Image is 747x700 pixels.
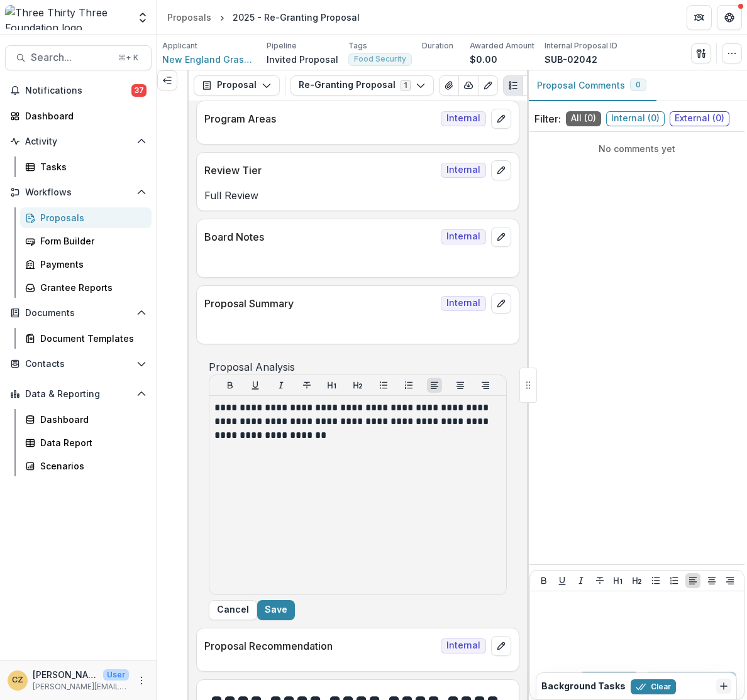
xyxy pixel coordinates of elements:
[223,378,238,393] button: Bold
[578,672,639,692] button: Internal
[20,207,152,228] a: Proposals
[534,142,739,155] p: No comments yet
[491,227,511,247] button: edit
[5,5,129,30] img: Three Thirty Three Foundation logo
[204,111,436,126] p: Program Areas
[401,378,416,393] button: Ordered List
[491,109,511,129] button: edit
[354,55,406,63] span: Food Security
[523,75,543,96] button: PDF view
[441,638,486,654] span: Internal
[20,156,152,177] a: Tasks
[5,131,152,151] button: Open Activity
[722,573,738,588] button: Align Right
[25,359,131,369] span: Contacts
[134,673,149,688] button: More
[566,111,601,126] span: All ( 0 )
[40,281,141,294] div: Grantee Reports
[324,378,340,393] button: Heading 1
[687,5,712,30] button: Partners
[478,75,498,96] button: Edit as form
[40,459,141,473] div: Scenarios
[12,676,23,684] div: Christine Zachai
[40,211,141,224] div: Proposals
[194,75,280,96] button: Proposal
[40,258,141,271] div: Payments
[25,308,131,319] span: Documents
[439,75,459,96] button: View Attached Files
[162,53,257,66] a: New England Grassroots Environment Fund
[491,636,511,656] button: edit
[25,136,131,147] span: Activity
[40,234,141,248] div: Form Builder
[648,573,663,588] button: Bullet List
[31,52,111,63] span: Search...
[470,40,534,52] p: Awarded Amount
[103,669,129,681] p: User
[204,163,436,178] p: Review Tier
[545,40,617,52] p: Internal Proposal ID
[427,378,442,393] button: Align Left
[204,638,436,654] p: Proposal Recommendation
[5,354,152,374] button: Open Contacts
[491,160,511,180] button: edit
[441,111,486,126] span: Internal
[20,432,152,453] a: Data Report
[25,109,141,123] div: Dashboard
[441,229,486,244] span: Internal
[573,573,589,588] button: Italicize
[611,573,626,588] button: Heading 1
[534,111,561,126] p: Filter:
[204,229,436,244] p: Board Notes
[274,378,289,393] button: Italicize
[5,182,152,202] button: Open Workflows
[704,573,719,588] button: Align Center
[134,5,152,30] button: Open entity switcher
[25,187,131,198] span: Workflows
[5,45,152,70] button: Search...
[299,378,314,393] button: Strike
[491,293,511,314] button: edit
[290,75,434,96] button: Re-Granting Proposal1
[636,80,641,89] span: 0
[376,378,391,393] button: Bullet List
[209,359,295,375] p: Proposal Analysis
[348,40,367,52] p: Tags
[470,53,497,66] p: $0.00
[20,456,152,476] a: Scenarios
[5,80,152,101] button: Notifications37
[629,573,645,588] button: Heading 2
[162,8,365,26] nav: breadcrumb
[667,573,682,588] button: Ordered List
[131,84,147,97] span: 37
[233,11,360,24] div: 2025 - Re-Granting Proposal
[20,328,152,349] a: Document Templates
[40,436,141,449] div: Data Report
[40,160,141,173] div: Tasks
[267,40,297,52] p: Pipeline
[20,409,152,430] a: Dashboard
[20,231,152,251] a: Form Builder
[116,51,141,65] div: ⌘ + K
[685,573,700,588] button: Align Left
[592,573,607,588] button: Strike
[503,75,523,96] button: Plaintext view
[545,53,597,66] p: SUB-02042
[631,679,676,694] button: Clear
[645,672,736,692] button: Add Comment
[441,163,486,178] span: Internal
[527,70,656,101] button: Proposal Comments
[555,573,570,588] button: Underline
[257,600,295,620] button: Save
[157,70,177,90] button: Expand left
[422,40,453,52] p: Duration
[478,378,493,393] button: Align Right
[204,296,436,311] p: Proposal Summary
[441,296,486,311] span: Internal
[20,277,152,298] a: Grantee Reports
[167,11,211,24] div: Proposals
[267,53,338,66] p: Invited Proposal
[25,389,131,400] span: Data & Reporting
[5,106,152,126] a: Dashboard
